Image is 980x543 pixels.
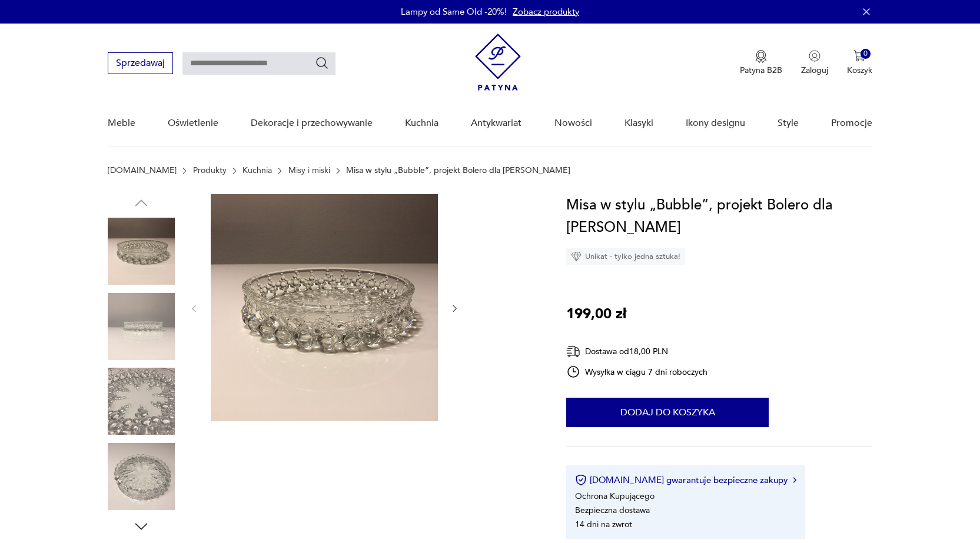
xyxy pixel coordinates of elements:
li: Bezpieczna dostawa [575,505,650,516]
a: Klasyki [624,101,653,146]
p: 199,00 zł [566,303,626,325]
a: Zobacz produkty [513,6,579,18]
a: Meble [108,101,135,146]
a: Kuchnia [242,166,272,175]
p: Patyna B2B [740,65,782,76]
img: Zdjęcie produktu Misa w stylu „Bubble”, projekt Bolero dla Walther Glas [108,218,175,285]
button: Dodaj do koszyka [566,398,769,427]
a: Produkty [193,166,227,175]
button: Patyna B2B [740,50,782,76]
img: Ikonka użytkownika [809,50,820,62]
img: Patyna - sklep z meblami i dekoracjami vintage [475,34,521,91]
div: Wysyłka w ciągu 7 dni roboczych [566,365,707,379]
a: Promocje [831,101,872,146]
button: Szukaj [315,56,329,70]
img: Ikona medalu [755,50,767,63]
a: Oświetlenie [168,101,218,146]
a: Nowości [554,101,592,146]
button: [DOMAIN_NAME] gwarantuje bezpieczne zakupy [575,474,796,486]
a: Ikony designu [686,101,745,146]
button: Zaloguj [801,50,828,76]
a: Dekoracje i przechowywanie [251,101,373,146]
img: Ikona certyfikatu [575,474,587,486]
div: Unikat - tylko jedna sztuka! [566,248,685,265]
p: Misa w stylu „Bubble”, projekt Bolero dla [PERSON_NAME] [346,166,570,175]
a: Ikona medaluPatyna B2B [740,50,782,76]
a: Kuchnia [405,101,438,146]
p: Koszyk [847,65,872,76]
p: Lampy od Same Old -20%! [401,6,507,18]
li: 14 dni na zwrot [575,519,632,530]
div: Dostawa od 18,00 PLN [566,344,707,359]
a: Sprzedawaj [108,60,173,68]
button: Sprzedawaj [108,52,173,74]
button: 0Koszyk [847,50,872,76]
a: [DOMAIN_NAME] [108,166,177,175]
img: Ikona koszyka [853,50,865,62]
h1: Misa w stylu „Bubble”, projekt Bolero dla [PERSON_NAME] [566,194,872,239]
a: Style [778,101,799,146]
img: Zdjęcie produktu Misa w stylu „Bubble”, projekt Bolero dla Walther Glas [108,443,175,510]
img: Zdjęcie produktu Misa w stylu „Bubble”, projekt Bolero dla Walther Glas [211,194,438,421]
img: Ikona strzałki w prawo [793,477,796,483]
img: Zdjęcie produktu Misa w stylu „Bubble”, projekt Bolero dla Walther Glas [108,293,175,360]
li: Ochrona Kupującego [575,491,655,502]
div: 0 [861,49,871,59]
p: Zaloguj [801,65,828,76]
a: Antykwariat [471,101,521,146]
a: Misy i miski [288,166,330,175]
img: Ikona dostawy [566,344,580,359]
img: Ikona diamentu [571,251,582,262]
img: Zdjęcie produktu Misa w stylu „Bubble”, projekt Bolero dla Walther Glas [108,368,175,435]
